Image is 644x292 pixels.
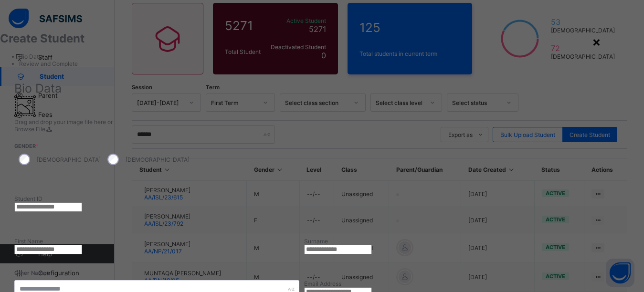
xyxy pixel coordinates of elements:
span: Bio Data [14,81,62,95]
label: Email Address [304,280,341,287]
label: First Name [14,238,43,245]
span: Gender [14,143,299,149]
span: Bio Data [19,53,42,60]
label: Student ID [14,195,42,202]
span: Drag and drop your image file here or [14,118,113,125]
label: [DEMOGRAPHIC_DATA] [126,156,190,163]
label: Surname [304,238,328,245]
label: [DEMOGRAPHIC_DATA] [37,156,101,163]
span: Browse File [14,125,45,133]
div: × [592,33,601,50]
span: Review and Complete [19,60,78,67]
div: Drag and drop your image file here orBrowse File [14,95,596,133]
label: Other Names [14,270,49,276]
